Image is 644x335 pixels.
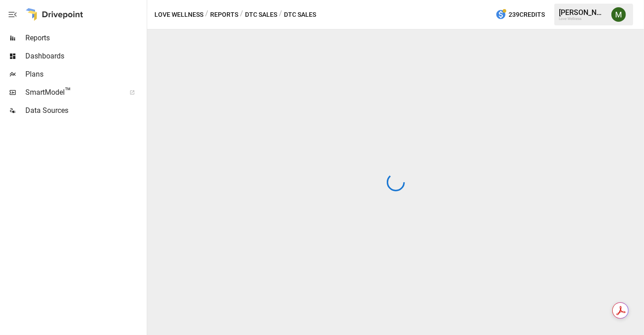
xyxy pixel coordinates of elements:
[611,7,626,22] img: Meredith Lacasse
[25,33,145,44] span: Reports
[205,9,208,20] div: /
[25,87,120,98] span: SmartModel
[25,51,145,62] span: Dashboards
[509,9,545,20] span: 239 Credits
[492,6,548,23] button: 239Credits
[240,9,243,20] div: /
[245,9,277,20] button: DTC Sales
[25,105,145,116] span: Data Sources
[65,86,71,97] span: ™
[25,69,145,80] span: Plans
[279,9,282,20] div: /
[559,17,606,21] div: Love Wellness
[559,8,606,17] div: [PERSON_NAME]
[606,2,631,27] button: Meredith Lacasse
[154,9,203,20] button: Love Wellness
[210,9,238,20] button: Reports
